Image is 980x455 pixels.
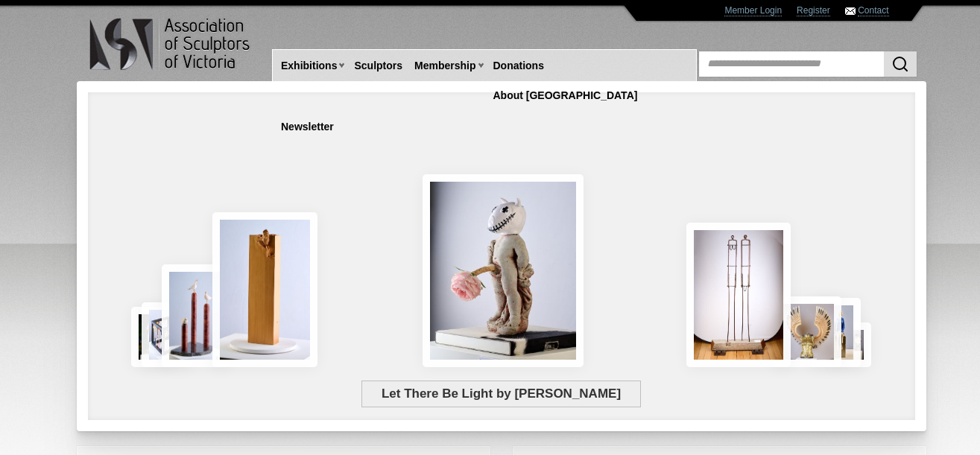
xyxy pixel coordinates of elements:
img: Lorica Plumata (Chrysus) [774,296,841,367]
img: Swingers [686,223,791,367]
a: Register [797,5,830,16]
a: Membership [408,52,481,80]
span: Let There Be Light by [PERSON_NAME] [361,381,640,407]
img: Let There Be Light [423,174,584,367]
a: Exhibitions [275,52,343,80]
img: Little Frog. Big Climb [212,212,318,367]
img: Contact ASV [845,7,856,15]
a: Sculptors [348,52,408,80]
img: logo.png [89,15,253,74]
a: About [GEOGRAPHIC_DATA] [487,82,644,109]
img: Search [891,55,909,73]
a: Member Login [724,5,782,16]
a: Contact [858,5,888,16]
a: Donations [487,52,550,80]
a: Newsletter [275,113,340,141]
